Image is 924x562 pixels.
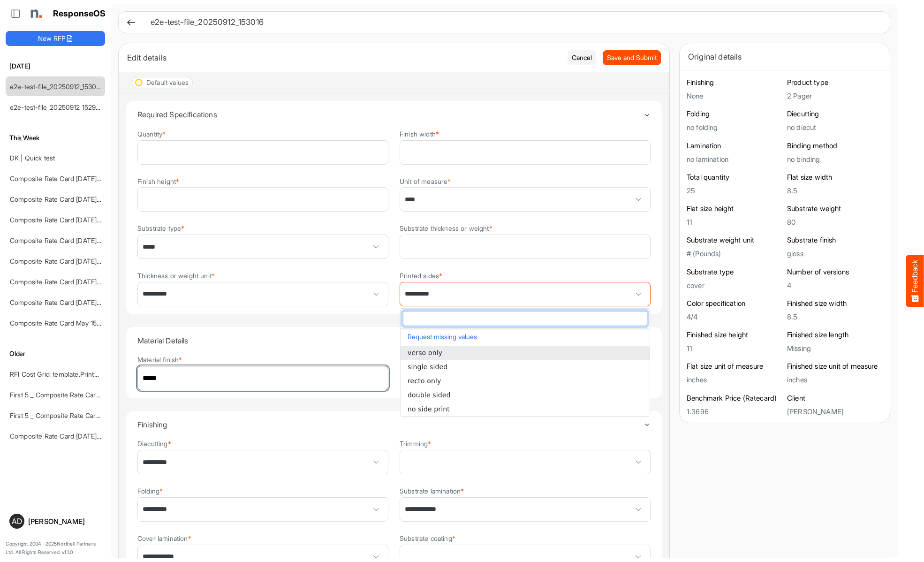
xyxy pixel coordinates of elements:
[568,50,596,65] button: Cancel
[151,18,875,26] h6: e2e-test-file_20250912_153016
[787,141,883,151] h6: Binding method
[787,235,883,245] h6: Substrate finish
[6,31,105,46] button: New RFP
[787,250,883,258] h5: gloss
[787,78,883,87] h6: Product type
[687,78,782,87] h6: Finishing
[10,216,163,224] a: Composite Rate Card [DATE] mapping test_deleted
[787,123,883,131] h5: no diecut
[687,394,782,403] h6: Benchmark Price (Ratecard)
[10,391,122,399] a: First 5 _ Composite Rate Card [DATE]
[137,411,651,438] summary: Toggle content
[787,281,883,289] h5: 4
[408,349,442,357] span: verso only
[137,440,171,447] label: Diecutting
[787,408,883,416] h5: [PERSON_NAME]
[787,299,883,308] h6: Finished size width
[687,109,782,119] h6: Folding
[408,405,450,413] span: no side print
[688,50,881,63] div: Original details
[400,272,442,279] label: Printed sides
[687,187,782,195] h5: 25
[787,362,883,371] h6: Finished size unit of measure
[6,61,105,71] h6: [DATE]
[10,257,163,265] a: Composite Rate Card [DATE] mapping test_deleted
[26,4,45,23] img: Northell
[787,155,883,163] h5: no binding
[687,313,782,321] h5: 4/4
[400,308,650,416] div: dropdownlist
[687,299,782,308] h6: Color specification
[603,50,661,65] button: Save and Submit Progress
[787,344,883,352] h5: Missing
[10,195,163,203] a: Composite Rate Card [DATE] mapping test_deleted
[6,349,105,359] h6: Older
[10,278,137,286] a: Composite Rate Card [DATE] mapping test
[10,175,121,182] a: Composite Rate Card [DATE]_smaller
[405,331,645,343] button: Request missing values
[6,540,105,556] p: Copyright 2004 - 2025 Northell Partners Ltd. All Rights Reserved. v 1.1.0
[401,346,650,416] ul: popup
[787,218,883,226] h5: 80
[400,440,431,447] label: Trimming
[687,281,782,289] h5: cover
[10,370,151,378] a: RFI Cost Grid_template.Prints and warehousing
[687,173,782,182] h6: Total quantity
[787,92,883,100] h5: 2 Pager
[403,311,647,326] input: dropdownlistfilter
[10,103,104,111] a: e2e-test-file_20250912_152903
[687,267,782,277] h6: Substrate type
[137,336,644,345] h4: Material Details
[137,327,651,354] summary: Toggle content
[687,344,782,352] h5: 11
[787,376,883,384] h5: inches
[10,154,55,162] a: DK | Quick test
[687,204,782,213] h6: Flat size height
[687,408,782,416] h5: 1.3696
[787,173,883,182] h6: Flat size width
[10,83,103,91] a: e2e-test-file_20250912_153016
[137,101,651,128] summary: Toggle content
[687,330,782,340] h6: Finished size height
[137,420,644,429] h4: Finishing
[6,133,105,143] h6: This Week
[787,187,883,195] h5: 8.5
[787,267,883,277] h6: Number of versions
[10,236,163,244] a: Composite Rate Card [DATE] mapping test_deleted
[12,517,22,525] span: AD
[787,109,883,119] h6: Diecutting
[408,391,451,399] span: double sided
[137,225,184,232] label: Substrate type
[687,92,782,100] h5: None
[787,313,883,321] h5: 8.5
[408,363,447,371] span: single sided
[127,51,560,64] div: Edit details
[137,487,163,494] label: Folding
[400,130,439,137] label: Finish width
[137,178,179,185] label: Finish height
[137,356,182,363] label: Material finish
[687,155,782,163] h5: no lamination
[137,535,191,542] label: Cover lamination
[687,218,782,226] h5: 11
[10,432,137,440] a: Composite Rate Card [DATE] mapping test
[400,225,492,232] label: Substrate thickness or weight
[10,411,122,419] a: First 5 _ Composite Rate Card [DATE]
[10,319,104,327] a: Composite Rate Card May 15-2
[53,9,106,19] h1: ResponseOS
[137,272,215,279] label: Thickness or weight unit
[137,110,644,119] h4: Required Specifications
[137,130,166,137] label: Quantity
[787,204,883,213] h6: Substrate weight
[28,518,101,525] div: [PERSON_NAME]
[687,250,782,258] h5: # (Pounds)
[687,376,782,384] h5: inches
[687,235,782,245] h6: Substrate weight unit
[146,79,189,86] div: Default values
[400,535,455,542] label: Substrate coating
[687,123,782,131] h5: no folding
[607,53,657,63] span: Save and Submit
[787,330,883,340] h6: Finished size length
[906,255,924,307] button: Feedback
[787,394,883,403] h6: Client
